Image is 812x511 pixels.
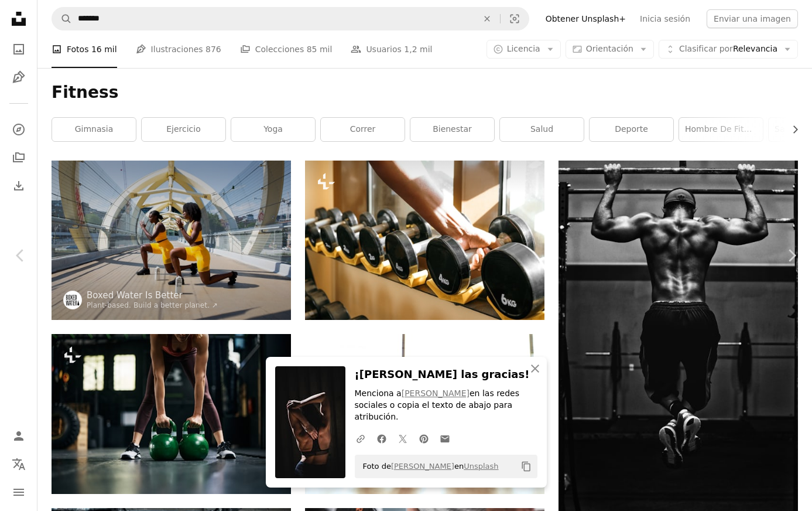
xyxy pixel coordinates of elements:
[305,161,544,320] img: una persona sosteniendo una botella
[87,301,218,309] a: Plant-based. Build a better planet. ↗
[52,408,291,419] a: Mujer atlética irreconocible que tiene entrenamiento cruzado con pesas rusas en un club de salud....
[307,43,333,56] span: 85 mil
[205,43,221,56] span: 876
[391,462,454,471] a: [PERSON_NAME]
[52,118,136,141] a: gimnasia
[7,66,30,89] a: Ilustraciones
[7,118,30,141] a: Explorar
[507,44,540,53] span: Licencia
[305,334,544,493] img: mujer haciendo ejercicio en interiores
[539,9,633,28] a: Obtener Unsplash+
[52,82,798,103] h1: Fitness
[392,427,413,450] a: Comparte en Twitter
[7,174,30,197] a: Historial de descargas
[52,235,291,246] a: Mujer en pantalones cortos amarillos sentada en una silla amarilla
[566,40,654,59] button: Orientación
[63,291,82,309] img: Ve al perfil de Boxed Water Is Better
[679,43,777,55] span: Relevancia
[371,427,392,450] a: Comparte en Facebook
[404,43,432,56] span: 1,2 mil
[351,30,432,68] a: Usuarios 1,2 mil
[590,118,673,141] a: deporte
[231,118,315,141] a: yoga
[486,40,561,59] button: Licencia
[355,388,537,423] p: Menciona a en las redes sociales o copia el texto de abajo para atribución.
[52,334,291,493] img: Mujer atlética irreconocible que tiene entrenamiento cruzado con pesas rusas en un club de salud....
[410,118,494,141] a: bienestar
[402,389,470,398] a: [PERSON_NAME]
[586,44,633,53] span: Orientación
[355,366,537,383] h3: ¡[PERSON_NAME] las gracias!
[559,335,798,345] a: Foto en escala de grises de un hombre haciendo ejercicio
[136,30,221,68] a: Ilustraciones 876
[142,118,225,141] a: ejercicio
[633,9,697,28] a: Inicia sesión
[7,146,30,169] a: Colecciones
[707,9,798,28] button: Enviar una imagen
[7,424,30,448] a: Iniciar sesión / Registrarse
[52,7,529,30] form: Encuentra imágenes en todo el sitio
[321,118,405,141] a: correr
[501,8,529,30] button: Búsqueda visual
[434,427,455,450] a: Comparte por correo electrónico
[784,118,798,141] button: desplazar lista a la derecha
[516,457,536,476] button: Copiar al portapapeles
[771,199,812,312] a: Siguiente
[52,161,291,320] img: Mujer en pantalones cortos amarillos sentada en una silla amarilla
[52,8,72,30] button: Buscar en Unsplash
[357,457,499,476] span: Foto de en
[679,44,733,53] span: Clasificar por
[659,40,798,59] button: Clasificar porRelevancia
[474,8,500,30] button: Borrar
[240,30,333,68] a: Colecciones 85 mil
[464,462,498,471] a: Unsplash
[500,118,584,141] a: Salud
[7,481,30,504] button: Menú
[87,289,218,301] a: Boxed Water Is Better
[7,452,30,476] button: Idioma
[413,427,434,450] a: Comparte en Pinterest
[305,235,544,246] a: una persona sosteniendo una botella
[7,38,30,61] a: Fotos
[679,118,763,141] a: Hombre de fitness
